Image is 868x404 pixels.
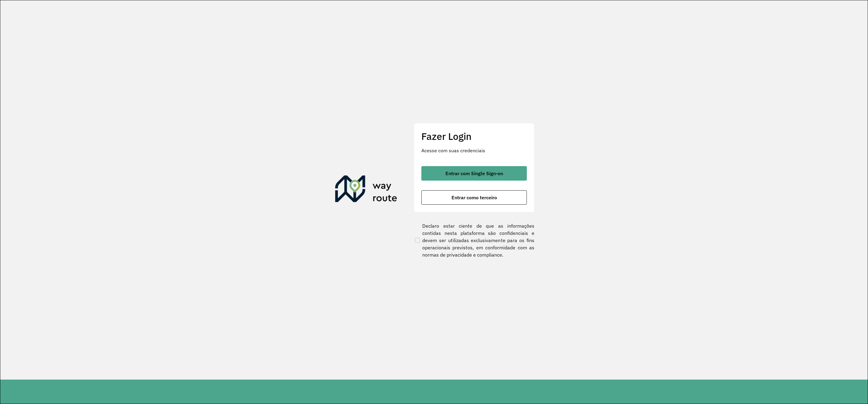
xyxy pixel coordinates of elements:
img: Roteirizador AmbevTech [335,175,397,204]
span: Entrar como terceiro [451,195,497,200]
h2: Fazer Login [421,131,527,142]
p: Acesse com suas credenciais [421,147,527,154]
button: button [421,190,527,205]
label: Declaro estar ciente de que as informações contidas nesta plataforma são confidenciais e devem se... [414,222,534,258]
span: Entrar com Single Sign-on [445,171,503,176]
button: button [421,166,527,181]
